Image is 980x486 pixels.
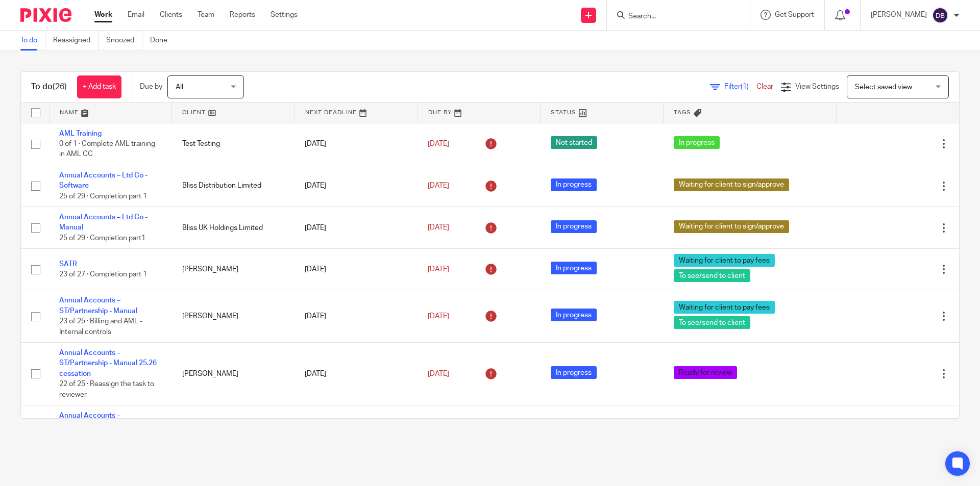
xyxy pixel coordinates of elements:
[551,178,597,191] span: In progress
[59,349,157,377] a: Annual Accounts – ST/Partnership - Manual 25.26 cessation
[295,290,418,343] td: [DATE]
[428,140,449,147] span: [DATE]
[20,31,45,50] a: To do
[756,83,773,90] a: Clear
[551,136,597,149] span: Not started
[428,224,449,232] span: [DATE]
[59,130,102,137] a: AML Training
[871,10,927,20] p: [PERSON_NAME]
[172,207,295,249] td: Bliss UK Holdings Limited
[428,266,449,273] span: [DATE]
[59,214,148,231] a: Annual Accounts – Ltd Co - Manual
[198,10,214,20] a: Team
[428,370,449,377] span: [DATE]
[172,290,295,343] td: [PERSON_NAME]
[295,405,418,458] td: [DATE]
[150,31,175,50] a: Done
[53,31,99,50] a: Reassigned
[674,316,750,329] span: To see/send to client
[172,405,295,458] td: J J and [PERSON_NAME]
[59,380,154,398] span: 22 of 25 · Reassign the task to reviewer
[59,140,155,158] span: 0 of 1 · Complete AML training in AML CC
[741,83,749,90] span: (1)
[172,165,295,207] td: Bliss Distribution Limited
[674,301,775,314] span: Waiting for client to pay fees
[59,261,77,268] a: SATR
[551,220,597,233] span: In progress
[172,343,295,405] td: [PERSON_NAME]
[551,366,597,379] span: In progress
[674,136,720,149] span: In progress
[230,10,255,20] a: Reports
[551,309,597,321] span: In progress
[77,75,121,98] a: + Add task
[59,412,137,429] a: Annual Accounts – ST/Partnership - Manual
[140,82,162,92] p: Due by
[20,8,71,22] img: Pixie
[94,10,112,20] a: Work
[53,83,67,91] span: (26)
[271,10,298,20] a: Settings
[627,12,719,21] input: Search
[128,10,144,20] a: Email
[674,366,737,379] span: Ready for review
[59,235,145,242] span: 25 of 29 · Completion part1
[59,271,147,278] span: 23 of 27 · Completion part 1
[295,123,418,165] td: [DATE]
[674,254,775,267] span: Waiting for client to pay fees
[106,31,142,50] a: Snoozed
[59,318,142,336] span: 23 of 25 · Billing and AML - Internal controls
[160,10,182,20] a: Clients
[428,182,449,189] span: [DATE]
[59,193,147,200] span: 25 of 29 · Completion part 1
[775,11,814,18] span: Get Support
[295,207,418,249] td: [DATE]
[176,84,183,91] span: All
[59,172,148,189] a: Annual Accounts – Ltd Co - Software
[855,84,912,91] span: Select saved view
[795,83,839,90] span: View Settings
[428,313,449,320] span: [DATE]
[724,83,756,90] span: Filter
[59,297,137,314] a: Annual Accounts – ST/Partnership - Manual
[551,262,597,274] span: In progress
[295,249,418,290] td: [DATE]
[932,7,948,23] img: svg%3E
[172,123,295,165] td: Test Testing
[31,82,67,92] h1: To do
[674,269,750,282] span: To see/send to client
[172,249,295,290] td: [PERSON_NAME]
[295,165,418,207] td: [DATE]
[674,110,691,115] span: Tags
[674,220,789,233] span: Waiting for client to sign/approve
[674,178,789,191] span: Waiting for client to sign/approve
[295,343,418,405] td: [DATE]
